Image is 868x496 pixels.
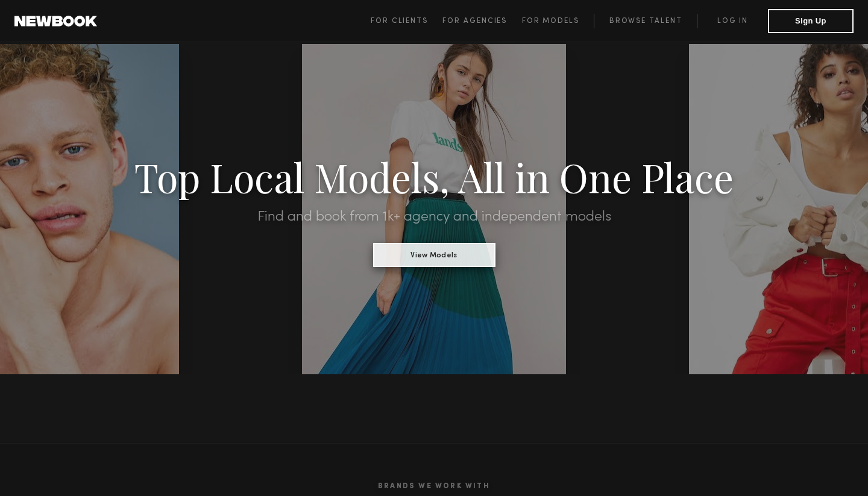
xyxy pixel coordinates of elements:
h2: Find and book from 1k+ agency and independent models [65,210,803,224]
a: Log in [697,14,768,28]
button: Sign Up [768,9,854,33]
button: View Models [373,243,495,267]
a: View Models [373,248,495,261]
a: Browse Talent [594,14,697,28]
a: For Models [522,14,594,28]
h1: Top Local Models, All in One Place [65,158,803,195]
a: For Agencies [442,14,521,28]
span: For Models [522,17,579,25]
span: For Agencies [442,17,507,25]
a: For Clients [371,14,442,28]
span: For Clients [371,17,428,25]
